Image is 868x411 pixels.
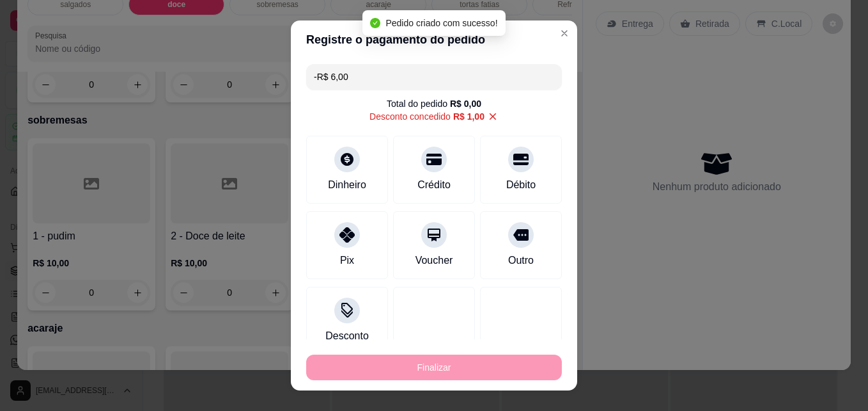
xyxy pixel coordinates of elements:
[417,177,451,193] div: Crédito
[508,253,534,268] div: Outro
[325,328,369,344] div: Desconto
[328,177,366,193] div: Dinheiro
[369,110,484,123] div: Desconto concedido
[415,253,453,268] div: Voucher
[453,110,484,123] div: R$ 1,00
[314,64,554,90] input: Ex.: hambúrguer de cordeiro
[387,97,481,110] div: Total do pedido
[385,18,497,28] span: Pedido criado com sucesso!
[450,97,481,110] div: R$ 0,00
[370,18,380,28] span: check-circle
[291,20,577,59] header: Registre o pagamento do pedido
[554,23,575,44] button: Close
[506,177,536,193] div: Débito
[340,253,354,268] div: Pix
